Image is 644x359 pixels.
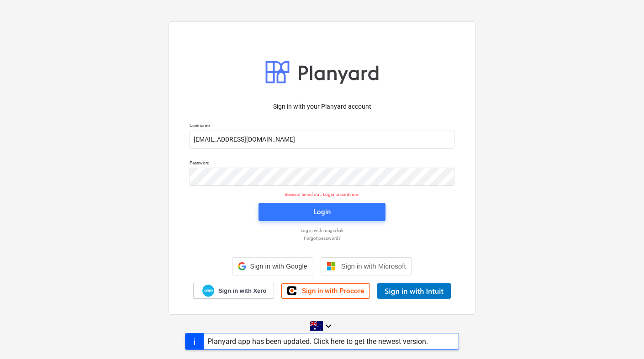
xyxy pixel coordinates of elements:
[259,203,385,221] button: Login
[202,285,214,297] img: Xero logo
[190,131,454,149] input: Username
[313,206,331,218] div: Login
[302,287,364,295] span: Sign in with Procore
[341,262,406,270] span: Sign in with Microsoft
[250,263,307,270] span: Sign in with Google
[190,122,454,130] p: Username
[281,283,370,299] a: Sign in with Procore
[193,283,274,299] a: Sign in with Xero
[323,321,334,332] i: keyboard_arrow_down
[190,102,454,111] p: Sign in with your Planyard account
[184,191,460,197] p: Session timed out. Login to continue.
[327,262,336,271] img: Microsoft logo
[185,235,459,241] a: Forgot password?
[190,160,454,168] p: Password
[232,257,313,275] div: Sign in with Google
[218,287,266,295] span: Sign in with Xero
[207,337,428,346] div: Planyard app has been updated. Click here to get the newest version.
[185,227,459,233] a: Log in with magic link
